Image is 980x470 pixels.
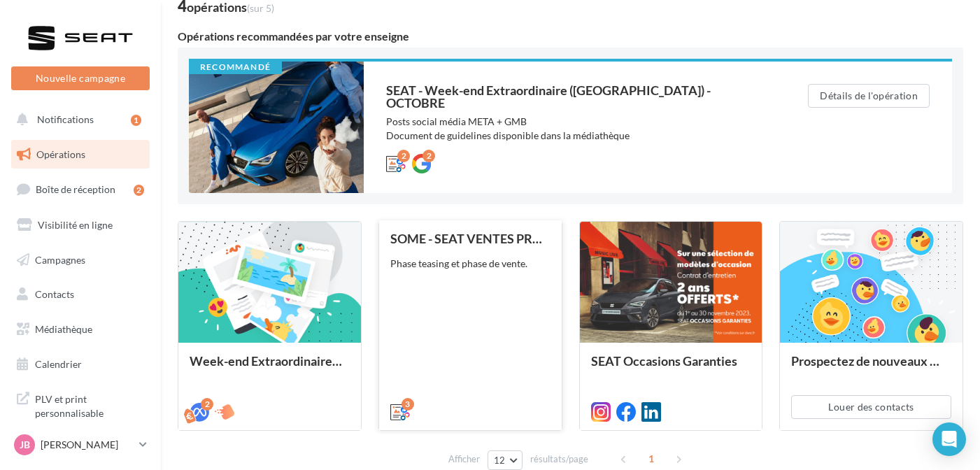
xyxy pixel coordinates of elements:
[488,450,523,470] button: 12
[20,438,30,452] span: JB
[35,253,85,265] span: Campagnes
[8,384,152,425] a: PLV et print personnalisable
[247,2,274,14] span: (sur 5)
[422,150,435,162] div: 2
[494,455,506,466] span: 12
[8,174,152,204] a: Boîte de réception2
[8,280,152,309] a: Contacts
[35,323,92,335] span: Médiathèque
[8,245,152,275] a: Campagnes
[201,398,213,411] div: 2
[189,62,282,74] div: Recommandé
[134,185,144,196] div: 2
[38,219,113,231] span: Visibilité en ligne
[131,115,141,126] div: 1
[11,432,150,458] a: JB [PERSON_NAME]
[402,398,414,411] div: 3
[390,232,551,245] div: SOME - SEAT VENTES PRIVEES
[808,84,930,108] button: Détails de l'opération
[8,315,152,344] a: Médiathèque
[36,148,85,160] span: Opérations
[8,105,147,134] button: Notifications 1
[390,257,551,271] div: Phase teasing et phase de vente.
[448,453,480,466] span: Afficher
[8,350,152,379] a: Calendrier
[791,395,951,419] button: Louer des contacts
[35,358,82,370] span: Calendrier
[178,31,963,42] div: Opérations recommandées par votre enseigne
[8,211,152,240] a: Visibilité en ligne
[187,1,274,13] div: opérations
[397,150,410,162] div: 2
[932,422,966,456] div: Open Intercom Messenger
[386,115,752,143] div: Posts social média META + GMB Document de guidelines disponible dans la médiathèque
[37,113,94,125] span: Notifications
[530,453,588,466] span: résultats/page
[386,84,752,109] div: SEAT - Week-end Extraordinaire ([GEOGRAPHIC_DATA]) - OCTOBRE
[640,448,662,470] span: 1
[791,354,951,382] div: Prospectez de nouveaux contacts
[190,354,350,382] div: Week-end Extraordinaires Octobre 2025
[35,288,74,300] span: Contacts
[11,66,150,90] button: Nouvelle campagne
[41,438,134,452] p: [PERSON_NAME]
[8,140,152,169] a: Opérations
[35,390,144,420] span: PLV et print personnalisable
[591,354,751,382] div: SEAT Occasions Garanties
[36,183,115,195] span: Boîte de réception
